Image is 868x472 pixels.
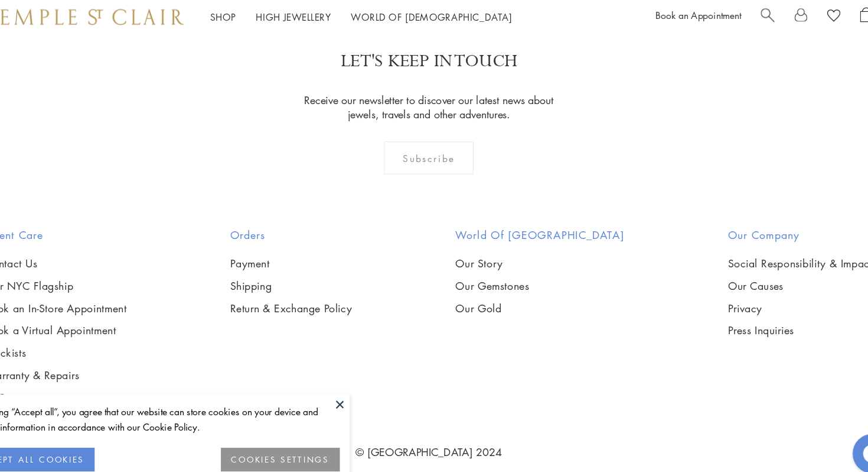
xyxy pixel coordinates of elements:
[237,39,509,54] nav: Main navigation
[792,37,804,55] a: View Wishlist
[809,416,856,460] iframe: Gorgias live chat messenger
[703,321,833,334] a: Press Inquiries
[35,261,162,274] a: Contact Us
[256,261,366,274] a: Payment
[237,40,261,52] a: ShopShop
[18,433,134,454] button: ACCEPT ALL COOKIES
[703,261,833,274] a: Social Responsibility & Impact
[35,301,162,314] a: Book an In-Store Appointment
[368,431,500,444] a: © [GEOGRAPHIC_DATA] 2024
[638,38,714,50] a: Book an Appointment
[364,40,509,52] a: World of [DEMOGRAPHIC_DATA]World of [DEMOGRAPHIC_DATA]
[35,235,162,249] h2: Client Care
[732,37,745,55] a: Search
[18,394,354,421] div: By clicking “Accept all”, you agree that our website can store cookies on your device and disclos...
[703,281,833,294] a: Our Causes
[458,301,609,314] a: Our Gold
[35,321,162,334] a: Book a Virtual Appointment
[35,361,162,374] a: Warranty & Repairs
[703,301,833,314] a: Privacy
[821,37,833,55] a: Open Shopping Bag
[35,382,162,395] a: FAQs
[35,39,214,53] img: Temple St. Clair
[256,281,366,294] a: Shipping
[364,5,498,17] p: Enjoy Complimentary Delivery & Returns
[279,40,347,52] a: High JewelleryHigh Jewellery
[35,341,162,354] a: Stockists
[458,261,609,274] a: Our Story
[256,301,366,314] a: Return & Exchange Policy
[355,76,514,96] p: LET'S KEEP IN TOUCH
[247,433,354,454] button: COOKIES SETTINGS
[315,114,554,140] p: Receive our newsletter to discover our latest news about jewels, travels and other adventures.
[256,235,366,249] h2: Orders
[703,235,833,249] h2: Our Company
[458,281,609,294] a: Our Gemstones
[458,235,609,249] h2: World of [GEOGRAPHIC_DATA]
[394,158,475,187] div: Subscribe
[35,281,162,294] a: Our NYC Flagship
